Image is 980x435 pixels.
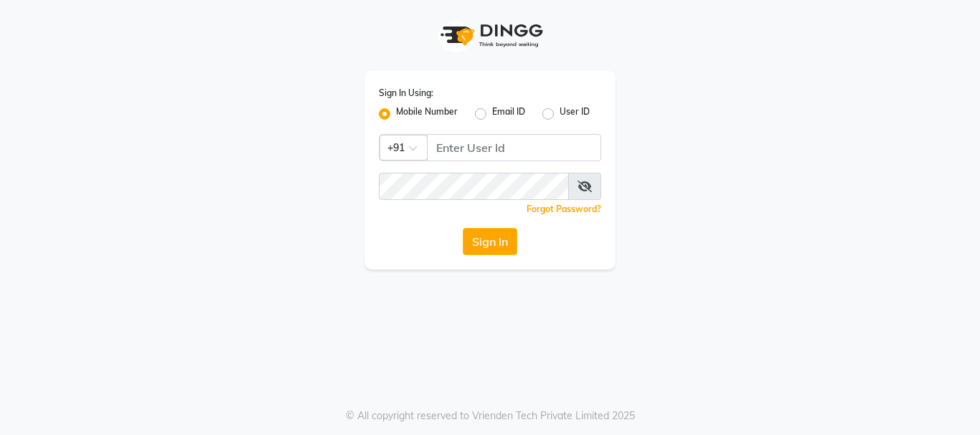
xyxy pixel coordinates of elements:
[527,204,601,214] a: Forgot Password?
[560,105,590,123] label: User ID
[492,105,525,123] label: Email ID
[379,87,433,100] label: Sign In Using:
[396,105,458,123] label: Mobile Number
[379,173,569,200] input: Username
[433,14,547,57] img: logo1.svg
[463,228,517,255] button: Sign In
[427,134,601,161] input: Username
